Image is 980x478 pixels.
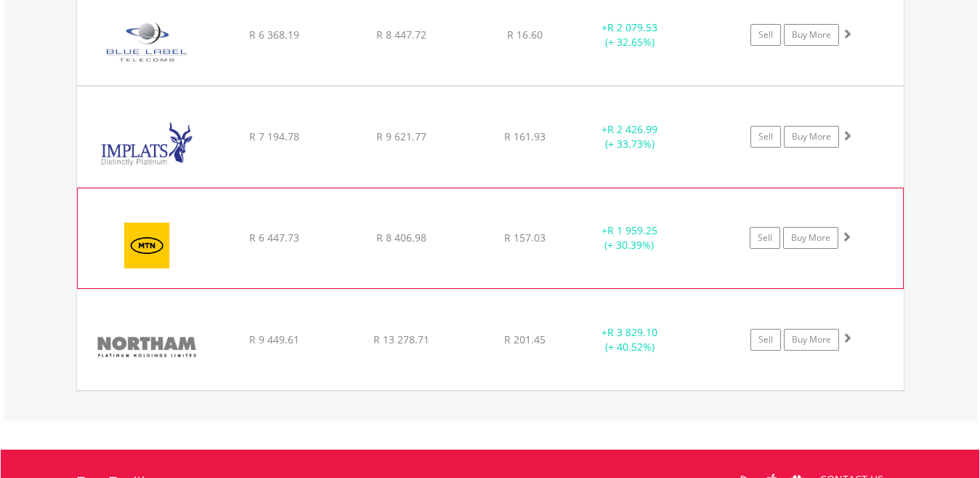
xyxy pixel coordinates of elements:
[783,227,838,249] a: Buy More
[607,122,657,136] span: R 2 426.99
[249,332,299,346] span: R 9 449.61
[249,130,299,143] span: R 7 194.78
[607,325,657,339] span: R 3 829.10
[575,325,685,354] div: + (+ 40.52%)
[607,223,657,237] span: R 1 959.25
[249,28,299,41] span: R 6 368.19
[750,329,781,351] a: Sell
[504,130,546,143] span: R 161.93
[249,231,299,244] span: R 6 447.73
[373,332,429,346] span: R 13 278.71
[575,122,685,151] div: + (+ 33.73%)
[376,28,426,41] span: R 8 447.72
[607,20,657,34] span: R 2 079.53
[84,105,209,183] img: EQU.ZA.IMP.png
[376,231,426,244] span: R 8 406.98
[750,126,781,148] a: Sell
[504,332,546,346] span: R 201.45
[575,223,684,252] div: + (+ 30.39%)
[84,308,209,386] img: EQU.ZA.NPH.png
[504,231,546,244] span: R 157.03
[784,24,839,46] a: Buy More
[750,24,781,46] a: Sell
[84,3,209,81] img: EQU.ZA.BLU.png
[750,227,780,249] a: Sell
[784,329,839,351] a: Buy More
[507,28,543,41] span: R 16.60
[376,130,426,143] span: R 9 621.77
[575,20,685,49] div: + (+ 32.65%)
[85,207,210,284] img: EQU.ZA.MTN.png
[784,126,839,148] a: Buy More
